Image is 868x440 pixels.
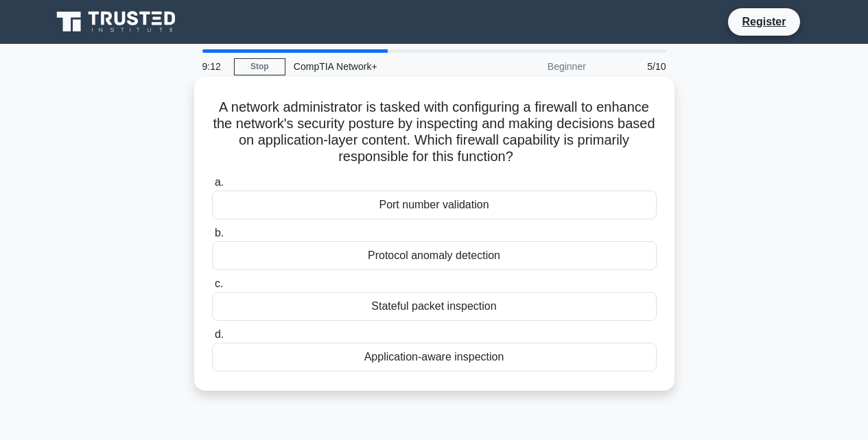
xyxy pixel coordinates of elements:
a: Stop [234,58,285,75]
span: b. [215,227,224,239]
div: 9:12 [194,53,234,80]
div: CompTIA Network+ [285,53,474,80]
div: Protocol anomaly detection [212,241,657,270]
a: Register [734,13,794,30]
div: Beginner [474,53,594,80]
div: Stateful packet inspection [212,292,657,321]
h5: A network administrator is tasked with configuring a firewall to enhance the network's security p... [211,99,658,166]
div: Application-aware inspection [212,343,657,371]
span: a. [215,176,224,188]
span: d. [215,328,224,340]
div: Port number validation [212,191,657,219]
span: c. [215,278,223,289]
div: 5/10 [594,53,675,80]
